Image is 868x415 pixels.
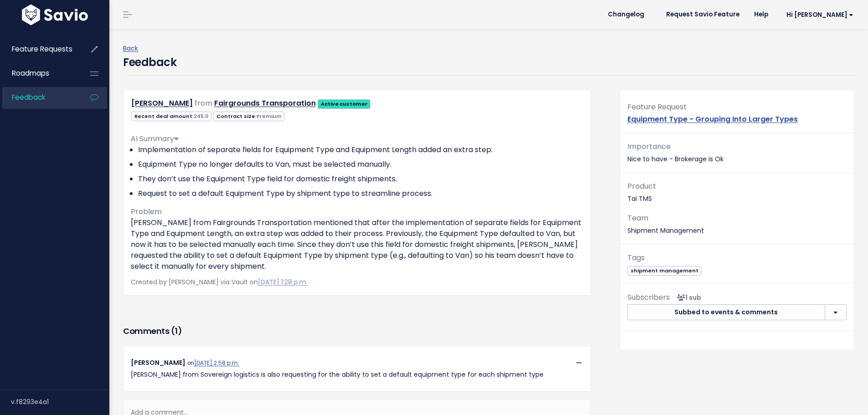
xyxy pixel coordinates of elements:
[187,359,239,367] span: on
[131,217,583,272] p: [PERSON_NAME] from Fairgrounds Transportation mentioned that after the implementation of separate...
[2,39,76,60] a: Feature Requests
[131,112,211,121] span: Recent deal amount:
[131,277,308,287] span: Created by [PERSON_NAME] via Vault on
[194,359,239,367] a: [DATE] 2:58 p.m.
[123,44,138,53] a: Back
[123,54,176,71] h4: Feedback
[747,8,776,21] a: Help
[786,11,853,18] span: Hi [PERSON_NAME]
[138,159,583,170] li: Equipment Type no longer defaults to Van, must be selected manually.
[258,277,308,287] a: [DATE] 1:28 p.m.
[195,98,212,108] span: from
[131,133,179,144] span: AI Summary
[673,293,701,302] span: <p><strong>Subscribers</strong><br><br> - Sebastian Varela<br> </p>
[131,369,583,380] p: [PERSON_NAME] from Sovereign logistics is also requesting for the ability to set a default equipm...
[2,63,76,84] a: Roadmaps
[627,114,798,124] a: Equipment Type - Grouping Into Larger Types
[627,292,670,302] span: Subscribers
[131,358,185,367] span: [PERSON_NAME]
[627,180,847,205] p: Tai TMS
[138,144,583,155] li: Implementation of separate fields for Equipment Type and Equipment Length added an extra step.
[131,98,193,108] a: [PERSON_NAME]
[627,304,825,321] button: Subbed to events & comments
[2,87,76,108] a: Feedback
[627,266,701,275] a: shipment management
[627,213,648,223] span: Team
[627,102,687,112] span: Feature Request
[627,181,656,191] span: Product
[12,68,49,78] span: Roadmaps
[138,174,583,184] li: They don’t use the Equipment Type field for domestic freight shipments.
[194,113,209,120] span: 245.0
[608,11,644,18] span: Changelog
[131,206,162,217] span: Problem
[214,98,316,108] a: Fairgrounds Transporation
[321,100,368,108] strong: Active customer
[138,188,583,199] li: Request to set a default Equipment Type by shipment type to streamline process.
[12,92,45,102] span: Feedback
[12,44,72,54] span: Feature Requests
[213,112,284,121] span: Contract size:
[257,113,282,120] span: Premium
[627,252,645,263] span: Tags
[627,266,701,276] span: shipment management
[627,140,847,165] p: Nice to have - Brokerage is Ok
[123,325,591,338] h3: Comments ( )
[659,8,747,21] a: Request Savio Feature
[20,5,90,25] img: logo-white.9d6f32f41409.svg
[11,390,109,414] div: v.f8293e4a1
[175,325,178,337] span: 1
[627,212,847,236] p: Shipment Management
[776,8,861,22] a: Hi [PERSON_NAME]
[627,141,671,152] span: Importance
